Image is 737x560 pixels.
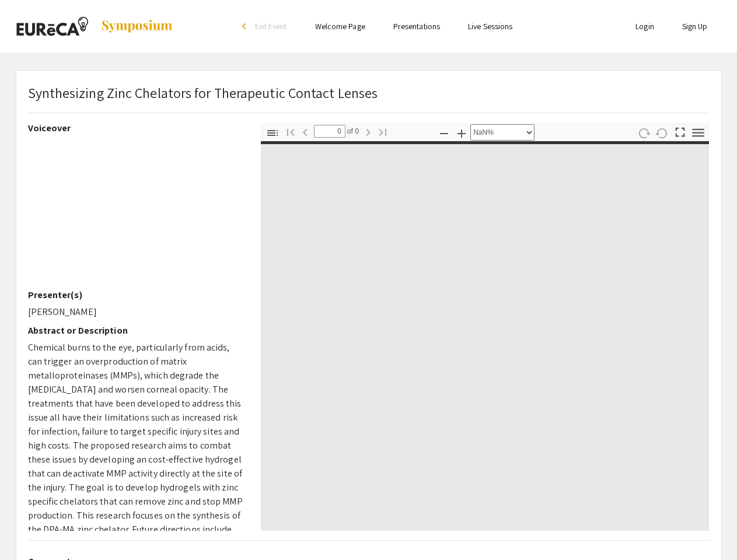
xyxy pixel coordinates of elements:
button: Rotate Clockwise [634,124,654,141]
img: Symposium by ForagerOne [100,19,173,33]
p: [PERSON_NAME] [28,305,243,319]
button: Switch to Presentation Mode [670,123,690,139]
img: 2025 EURēCA! Summer Fellows Presentations [16,12,89,41]
a: Presentations [393,21,440,32]
a: Sign Up [682,21,708,32]
button: Toggle Sidebar [263,124,282,141]
button: Go to First Page [281,123,301,140]
a: 2025 EURēCA! Summer Fellows Presentations [16,12,173,41]
button: Zoom In [452,124,471,141]
select: Zoom [470,124,535,141]
span: Exit Event [255,21,287,32]
span: of 0 [345,125,359,138]
button: Previous Page [295,123,315,140]
input: Page [314,125,345,138]
div: arrow_back_ios [242,23,249,30]
a: Live Sessions [468,21,512,32]
span: Synthesizing Zinc Chelators for Therapeutic Contact Lenses [28,83,378,102]
button: Rotate Counterclockwise [652,124,672,141]
h2: Presenter(s) [28,289,243,300]
button: Go to Last Page [373,123,393,140]
iframe: EUReCA Summer Fellows 2025 [28,138,243,289]
a: Welcome Page [315,21,365,32]
button: Next Page [358,123,378,140]
button: Zoom Out [434,124,454,141]
button: Tools [688,124,708,141]
a: Login [635,21,654,32]
h2: Abstract or Description [28,325,243,336]
h2: Voiceover [28,123,243,134]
